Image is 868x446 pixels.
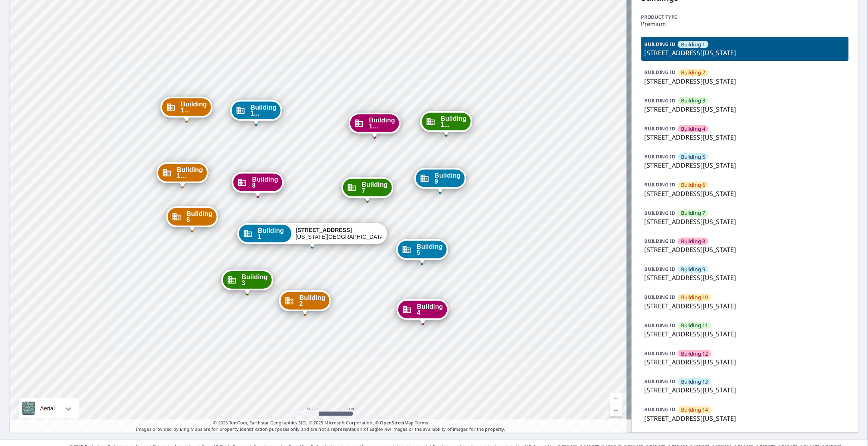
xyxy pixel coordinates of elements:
[279,290,331,315] div: Dropped pin, building Building 2, Commercial property, 1315 e 89th st Kansas City, MO 64131
[420,111,472,136] div: Dropped pin, building Building 11, Commercial property, 1315 e 89th st Kansas City, MO 64131
[362,182,388,194] span: Building 7
[349,113,401,138] div: Dropped pin, building Building 12, Commercial property, 1315 e 89th st Kansas City, MO 64131
[681,69,705,76] span: Building 2
[237,223,387,248] div: Dropped pin, building Building 1, Commercial property, 1315 e 89th st Kansas City, MO 64131
[641,21,849,27] p: Premium
[645,104,846,114] p: [STREET_ADDRESS][US_STATE]
[645,125,675,132] p: BUILDING ID
[213,420,428,426] span: © 2025 TomTom, Earthstar Geographics SIO, © 2025 Microsoft Corporation, ©
[645,41,675,48] p: BUILDING ID
[645,266,675,272] p: BUILDING ID
[441,116,467,128] span: Building 1...
[230,100,282,125] div: Dropped pin, building Building 13, Commercial property, 1315 e 89th st Kansas City, MO 64131
[641,14,849,21] p: Product type
[299,295,325,307] span: Building 2
[645,48,846,58] p: [STREET_ADDRESS][US_STATE]
[251,104,277,116] span: Building 1...
[645,76,846,86] p: [STREET_ADDRESS][US_STATE]
[414,168,466,193] div: Dropped pin, building Building 9, Commercial property, 1315 e 89th st Kansas City, MO 64131
[187,211,213,223] span: Building 6
[645,294,675,300] p: BUILDING ID
[645,153,675,160] p: BUILDING ID
[645,273,846,282] p: [STREET_ADDRESS][US_STATE]
[645,238,675,244] p: BUILDING ID
[610,393,622,405] a: Current Level 19, Zoom In
[681,125,705,133] span: Building 4
[221,270,273,294] div: Dropped pin, building Building 3, Commercial property, 1315 e 89th st Kansas City, MO 64131
[681,41,705,48] span: Building 1
[258,228,287,240] span: Building 1
[645,301,846,311] p: [STREET_ADDRESS][US_STATE]
[681,238,705,245] span: Building 8
[645,414,846,423] p: [STREET_ADDRESS][US_STATE]
[681,378,708,386] span: Building 13
[645,322,675,329] p: BUILDING ID
[645,378,675,385] p: BUILDING ID
[681,97,705,104] span: Building 3
[681,322,708,329] span: Building 11
[681,294,708,301] span: Building 10
[417,244,443,256] span: Building 5
[242,274,268,286] span: Building 3
[415,420,428,426] a: Terms
[645,217,846,226] p: [STREET_ADDRESS][US_STATE]
[681,406,708,414] span: Building 14
[645,385,846,395] p: [STREET_ADDRESS][US_STATE]
[396,239,448,264] div: Dropped pin, building Building 5, Commercial property, 1315 e 89th st Kansas City, MO 64131
[645,132,846,142] p: [STREET_ADDRESS][US_STATE]
[645,350,675,357] p: BUILDING ID
[645,210,675,216] p: BUILDING ID
[397,299,449,324] div: Dropped pin, building Building 4, Commercial property, 1315 e 89th st Kansas City, MO 64131
[157,162,209,187] div: Dropped pin, building Building 10, Commercial property, 1315 e 89th st Kansas City, MO 64131
[342,177,394,202] div: Dropped pin, building Building 7, Commercial property, 1315 e 89th st Kansas City, MO 64131
[161,97,213,122] div: Dropped pin, building Building 14, Commercial property, 1315 e 89th st Kansas City, MO 64131
[645,329,846,339] p: [STREET_ADDRESS][US_STATE]
[417,304,443,316] span: Building 4
[232,172,284,197] div: Dropped pin, building Building 8, Commercial property, 1315 e 89th st Kansas City, MO 64131
[681,181,705,189] span: Building 6
[610,405,622,417] a: Current Level 19, Zoom Out
[166,206,218,231] div: Dropped pin, building Building 6, Commercial property, 1315 e 89th st Kansas City, MO 64131
[295,227,352,233] strong: [STREET_ADDRESS]
[435,172,461,184] span: Building 9
[252,176,278,188] span: Building 8
[645,357,846,367] p: [STREET_ADDRESS][US_STATE]
[10,420,632,433] p: Images provided by Bing Maps are for property identification purposes only and are not a represen...
[645,160,846,170] p: [STREET_ADDRESS][US_STATE]
[681,209,705,217] span: Building 7
[295,227,382,240] div: [US_STATE][GEOGRAPHIC_DATA]
[38,398,57,418] div: Aerial
[645,189,846,198] p: [STREET_ADDRESS][US_STATE]
[645,69,675,76] p: BUILDING ID
[369,117,395,129] span: Building 1...
[645,97,675,104] p: BUILDING ID
[181,101,207,113] span: Building 1...
[645,181,675,188] p: BUILDING ID
[177,167,203,179] span: Building 1...
[19,398,79,418] div: Aerial
[681,153,705,161] span: Building 5
[681,266,705,273] span: Building 9
[645,245,846,254] p: [STREET_ADDRESS][US_STATE]
[380,420,414,426] a: OpenStreetMap
[681,350,708,358] span: Building 12
[645,406,675,413] p: BUILDING ID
